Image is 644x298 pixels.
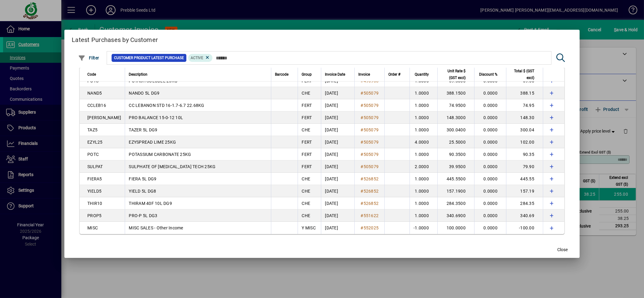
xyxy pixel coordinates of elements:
[358,71,381,78] div: Invoice
[321,99,354,111] td: [DATE]
[437,173,474,185] td: 445.5500
[410,209,437,222] td: 1.0000
[474,99,506,111] td: 0.0000
[302,71,317,78] div: Group
[364,91,379,96] span: 505079
[325,71,351,78] div: Invoice Date
[129,140,176,145] span: EZYSPREAD LIME 25KG
[321,111,354,124] td: [DATE]
[441,68,471,81] div: Unit Rate $ (GST excl)
[506,111,543,124] td: 148.30
[510,68,540,81] div: Total $ (GST excl)
[410,87,437,99] td: 1.0000
[114,55,184,61] span: Customer Product Latest Purchase
[360,127,363,132] span: #
[441,68,466,81] span: Unit Rate $ (GST excl)
[325,71,345,78] span: Invoice Date
[410,99,437,111] td: 1.0000
[321,160,354,173] td: [DATE]
[302,127,310,132] span: CHE
[302,176,310,181] span: CHE
[474,111,506,124] td: 0.0000
[479,71,497,78] span: Discount %
[360,140,363,145] span: #
[474,160,506,173] td: 0.0000
[437,209,474,222] td: 340.6900
[87,164,103,169] span: SULPAT
[506,87,543,99] td: 388.15
[506,160,543,173] td: 79.90
[129,103,204,108] span: CC LEBANON STD 16-1.7-6.7 22.68KG
[364,176,379,181] span: 526852
[87,189,102,194] span: YIELD5
[321,148,354,160] td: [DATE]
[77,52,101,63] button: Filter
[78,55,99,60] span: Filter
[553,244,572,255] button: Close
[474,173,506,185] td: 0.0000
[275,71,288,78] span: Barcode
[474,197,506,209] td: 0.0000
[321,136,354,148] td: [DATE]
[364,225,379,230] span: 552025
[129,213,157,218] span: PRO-P 5L DG3
[364,103,379,108] span: 505079
[506,173,543,185] td: 445.55
[87,140,103,145] span: EZYL25
[64,30,580,47] h2: Latest Purchases by Customer
[321,124,354,136] td: [DATE]
[437,111,474,124] td: 148.3000
[188,54,213,62] mat-chip: Product Activation Status: Active
[129,201,172,206] span: THIRAM 40F 10L DG9
[437,87,474,99] td: 388.1500
[87,103,106,108] span: CCLEB16
[364,115,379,120] span: 505079
[388,71,406,78] div: Order #
[321,197,354,209] td: [DATE]
[302,115,312,120] span: FERT
[360,164,363,169] span: #
[360,189,363,194] span: #
[129,176,156,181] span: FIERA 5L DG9
[478,71,503,78] div: Discount %
[364,127,379,132] span: 505079
[410,222,437,234] td: -1.0000
[364,164,379,169] span: 505079
[358,163,381,170] a: #505079
[506,222,543,234] td: -100.00
[437,124,474,136] td: 300.0400
[506,185,543,197] td: 157.19
[410,124,437,136] td: 1.0000
[410,111,437,124] td: 1.0000
[87,152,99,157] span: POTC
[358,224,381,231] a: #552025
[437,148,474,160] td: 90.3500
[360,176,363,181] span: #
[364,152,379,157] span: 505079
[410,148,437,160] td: 1.0000
[360,225,363,230] span: #
[506,124,543,136] td: 300.04
[360,91,363,96] span: #
[358,71,370,78] span: Invoice
[321,185,354,197] td: [DATE]
[437,185,474,197] td: 157.1900
[321,173,354,185] td: [DATE]
[410,185,437,197] td: 1.0000
[358,188,381,194] a: #526852
[129,127,157,132] span: TAZER 5L DG9
[302,152,312,157] span: FERT
[474,222,506,234] td: 0.0000
[302,103,312,108] span: FERT
[388,71,400,78] span: Order #
[358,200,381,207] a: #526852
[506,136,543,148] td: 102.00
[364,213,379,218] span: 551622
[302,71,312,78] span: Group
[302,189,310,194] span: CHE
[87,71,121,78] div: Code
[437,99,474,111] td: 74.9500
[437,197,474,209] td: 284.3500
[510,68,534,81] span: Total $ (GST excl)
[358,126,381,133] a: #505079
